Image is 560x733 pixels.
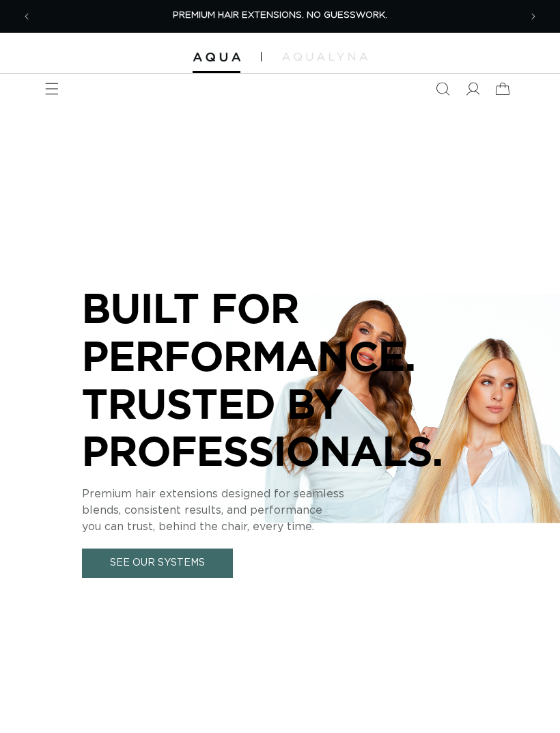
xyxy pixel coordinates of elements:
[82,486,478,535] p: Premium hair extensions designed for seamless blends, consistent results, and performance you can...
[428,74,458,104] summary: Search
[173,11,387,20] span: PREMIUM HAIR EXTENSIONS. NO GUESSWORK.
[82,549,233,578] a: See Our Systems
[37,74,67,104] summary: Menu
[282,53,367,61] img: aqualyna.com
[82,284,478,474] p: BUILT FOR PERFORMANCE. TRUSTED BY PROFESSIONALS.
[12,1,42,31] button: Previous announcement
[518,1,548,31] button: Next announcement
[193,53,240,62] img: Aqua Hair Extensions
